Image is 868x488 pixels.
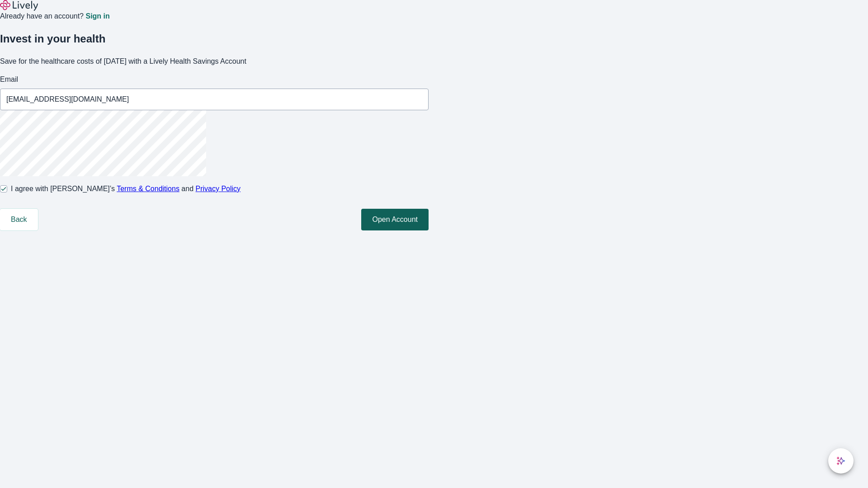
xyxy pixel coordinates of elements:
button: Open Account [361,209,429,230]
button: chat [828,448,854,474]
a: Terms & Conditions [117,185,179,192]
a: Sign in [85,13,109,20]
a: Privacy Policy [196,185,241,192]
span: I agree with [PERSON_NAME]’s and [11,183,241,194]
svg: Lively AI Assistant [836,456,845,465]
